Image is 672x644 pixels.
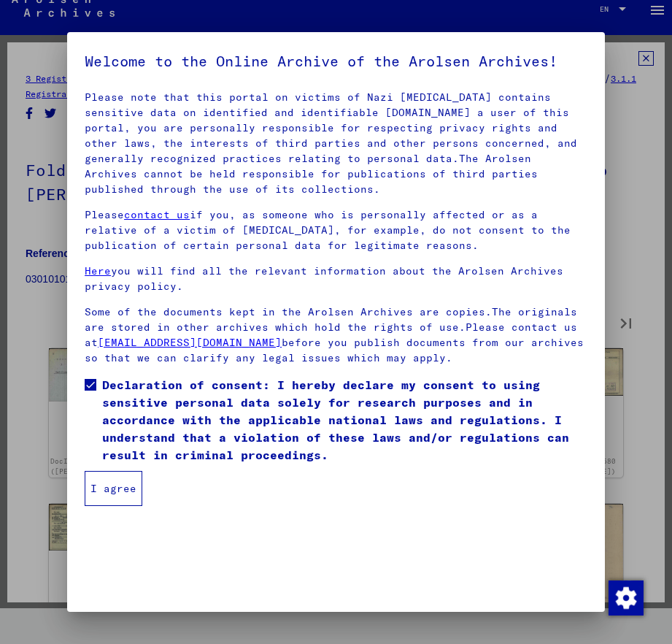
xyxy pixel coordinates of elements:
[124,208,190,221] a: contact us
[85,304,587,366] p: Some of the documents kept in the Arolsen Archives are copies.The originals are stored in other a...
[85,471,142,506] button: I agree
[85,207,587,253] p: Please if you, as someone who is personally affected or as a relative of a victim of [MEDICAL_DAT...
[85,264,587,294] p: you will find all the relevant information about the Arolsen Archives privacy policy.
[609,580,644,616] img: Change consent
[98,336,282,349] a: [EMAIL_ADDRESS][DOMAIN_NAME]
[85,50,587,73] h5: Welcome to the Online Archive of the Arolsen Archives!
[85,90,587,197] p: Please note that this portal on victims of Nazi [MEDICAL_DATA] contains sensitive data on identif...
[102,376,587,464] span: Declaration of consent: I hereby declare my consent to using sensitive personal data solely for r...
[608,580,643,615] div: Change consent
[85,264,111,277] a: Here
